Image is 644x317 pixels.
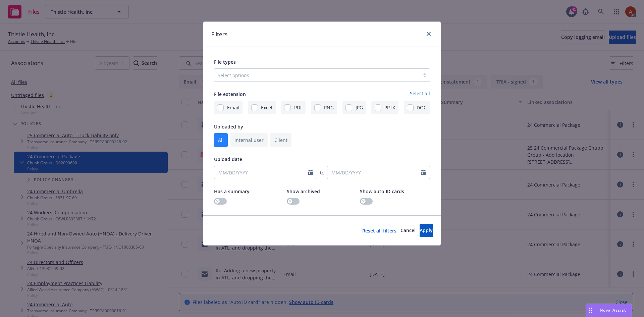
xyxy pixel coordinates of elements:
[214,156,242,162] span: Upload date
[214,188,250,195] span: Has a summary
[420,224,433,237] button: Apply
[227,104,239,111] span: Email
[261,104,272,111] span: Excel
[586,304,594,317] div: Drag to move
[360,188,404,195] span: Show auto ID cards
[214,123,243,130] span: Uploaded by
[294,104,303,111] span: PDF
[320,169,324,176] span: to
[324,104,334,111] span: PNG
[211,30,227,39] h1: Filters
[410,90,430,98] a: Select all
[214,166,317,179] input: MM/DD/YYYY
[384,104,395,111] span: PPTX
[425,30,433,38] a: close
[327,166,430,179] input: MM/DD/YYYY
[362,227,396,234] a: Reset all filters
[214,91,246,97] span: File extension
[400,224,416,237] button: Cancel
[586,304,632,317] button: Nova Assist
[400,227,416,233] span: Cancel
[417,104,427,111] span: DOC
[600,307,626,313] span: Nova Assist
[287,188,320,195] span: Show archived
[420,227,433,233] span: Apply
[356,104,363,111] span: JPG
[214,59,236,65] span: File types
